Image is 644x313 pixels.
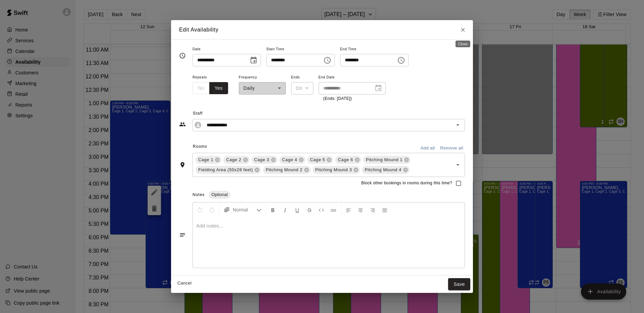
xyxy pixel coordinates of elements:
div: outlined button group [193,82,228,95]
span: Notes [193,192,205,197]
button: Format Underline [291,204,303,216]
div: Pitching Mound 2 [263,166,310,174]
span: Staff [193,108,465,119]
button: Choose time, selected time is 4:00 PM [321,54,334,67]
button: Format Bold [267,204,279,216]
div: Cage 2 [223,156,249,164]
span: Fielding Area (50x28 feet) [196,167,256,173]
div: Cage 5 [307,156,333,164]
button: Formatting Options [221,204,264,216]
svg: Rooms [179,162,186,168]
div: On [291,82,313,95]
span: Cage 1 [196,156,216,163]
button: Right Align [367,204,378,216]
div: Pitching Mound 4 [362,166,409,174]
button: Center Align [355,204,366,216]
svg: Notes [179,232,186,238]
span: Frequency [239,73,286,82]
span: Normal [233,206,256,213]
div: Pitching Mound 1 [363,156,411,164]
span: Pitching Mound 2 [263,167,305,173]
span: Ends [291,73,313,82]
button: Choose date, selected date is Oct 12, 2025 [247,54,260,67]
button: Yes [209,82,228,95]
button: Justify Align [379,204,390,216]
svg: Timing [179,52,186,59]
button: Add all [417,143,438,153]
span: Pitching Mound 4 [362,167,404,173]
span: Rooms [193,144,207,149]
span: Cage 3 [252,156,272,163]
button: Format Strikethrough [304,204,315,216]
h6: Edit Availability [179,25,218,34]
span: Block other bookings in rooms during this time? [361,180,452,187]
span: Repeats [193,73,233,82]
span: Pitching Mound 3 [313,167,355,173]
div: Pitching Mound 3 [313,166,360,174]
button: Cancel [174,278,195,289]
button: Redo [206,204,218,216]
button: Left Align [343,204,354,216]
button: Close [457,24,469,36]
span: Cage 5 [307,156,328,163]
span: End Date [319,73,386,82]
span: Cage 4 [279,156,300,163]
span: Cage 6 [335,156,356,163]
button: Insert Link [328,204,339,216]
div: Close [455,41,470,47]
button: Format Italics [279,204,291,216]
span: Pitching Mound 1 [363,156,405,163]
svg: Staff [179,121,186,128]
div: Cage 4 [279,156,305,164]
div: Cage 3 [252,156,277,164]
span: End Time [340,45,409,54]
div: Cage 6 [335,156,361,164]
button: Open [453,160,463,170]
span: Cage 2 [223,156,244,163]
button: Save [448,278,470,291]
button: Insert Code [316,204,327,216]
span: Optional [209,192,230,197]
button: Open [453,120,463,130]
p: (Ends: [DATE]) [323,96,381,102]
button: Remove all [438,143,465,153]
button: Undo [194,204,206,216]
button: Choose time, selected time is 8:00 PM [394,54,408,67]
div: Cage 1 [196,156,221,164]
span: Date [193,45,261,54]
div: Fielding Area (50x28 feet) [196,166,261,174]
span: Start Time [266,45,335,54]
